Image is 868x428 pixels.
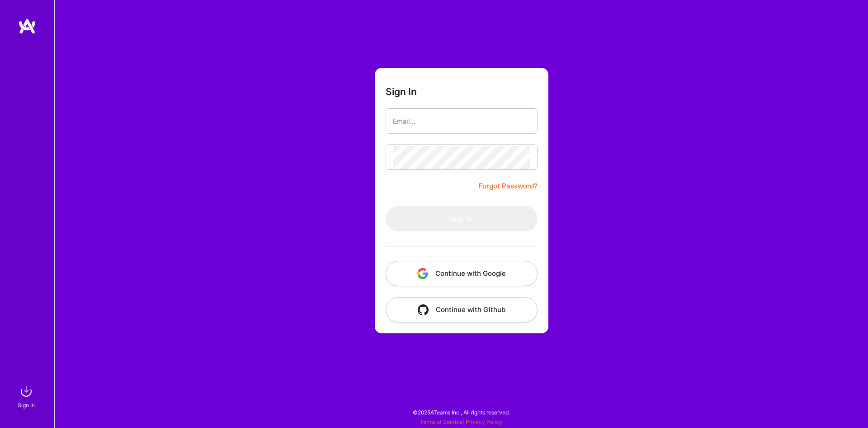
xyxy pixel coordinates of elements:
[479,181,538,192] a: Forgot Password?
[417,268,428,279] img: icon
[386,86,417,97] h3: Sign In
[18,18,36,34] img: logo
[54,401,868,423] div: © 2025 ATeams Inc., All rights reserved.
[18,400,35,410] div: Sign In
[466,418,502,425] a: Privacy Policy
[420,418,502,425] span: |
[420,418,462,425] a: Terms of Service
[386,206,538,231] button: Sign In
[386,261,538,286] button: Continue with Google
[386,297,538,322] button: Continue with Github
[393,110,530,133] input: Email...
[418,304,429,315] img: icon
[19,382,35,410] a: sign inSign In
[17,382,35,400] img: sign in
